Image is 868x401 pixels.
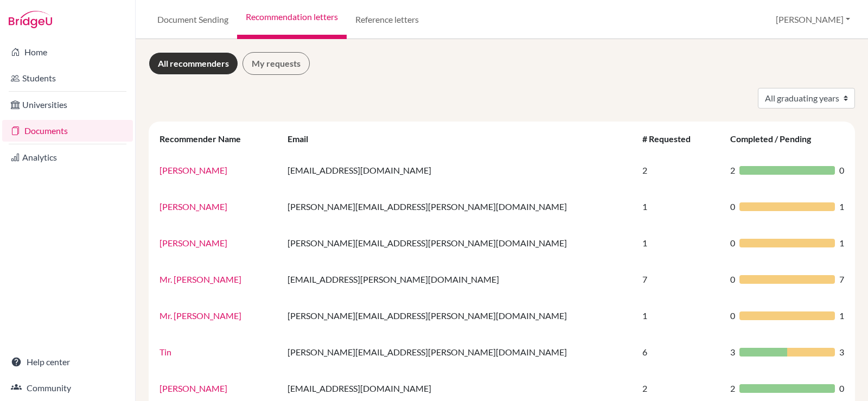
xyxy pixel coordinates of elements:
[159,238,227,248] a: [PERSON_NAME]
[839,382,844,395] span: 0
[159,274,241,284] a: Mr. [PERSON_NAME]
[730,346,735,359] span: 3
[771,9,855,30] button: [PERSON_NAME]
[839,309,844,322] span: 1
[839,237,844,250] span: 1
[9,11,52,28] img: Bridge-U
[2,94,133,116] a: Universities
[159,383,227,393] a: [PERSON_NAME]
[636,261,724,297] td: 7
[159,165,227,175] a: [PERSON_NAME]
[281,225,636,261] td: [PERSON_NAME][EMAIL_ADDRESS][PERSON_NAME][DOMAIN_NAME]
[2,377,133,399] a: Community
[159,310,241,321] a: Mr. [PERSON_NAME]
[636,334,724,370] td: 6
[2,41,133,63] a: Home
[281,188,636,225] td: [PERSON_NAME][EMAIL_ADDRESS][PERSON_NAME][DOMAIN_NAME]
[2,120,133,142] a: Documents
[159,201,227,212] a: [PERSON_NAME]
[281,261,636,297] td: [EMAIL_ADDRESS][PERSON_NAME][DOMAIN_NAME]
[839,200,844,213] span: 1
[730,382,735,395] span: 2
[159,133,252,144] div: Recommender Name
[281,152,636,188] td: [EMAIL_ADDRESS][DOMAIN_NAME]
[730,237,735,250] span: 0
[730,200,735,213] span: 0
[730,164,735,177] span: 2
[730,133,822,144] div: Completed / Pending
[730,309,735,322] span: 0
[2,351,133,373] a: Help center
[149,52,238,75] a: All recommenders
[281,297,636,334] td: [PERSON_NAME][EMAIL_ADDRESS][PERSON_NAME][DOMAIN_NAME]
[159,347,171,357] a: Tin
[839,273,844,286] span: 7
[839,346,844,359] span: 3
[730,273,735,286] span: 0
[636,225,724,261] td: 1
[636,152,724,188] td: 2
[2,147,133,168] a: Analytics
[839,164,844,177] span: 0
[636,297,724,334] td: 1
[642,133,701,144] div: # Requested
[636,188,724,225] td: 1
[281,334,636,370] td: [PERSON_NAME][EMAIL_ADDRESS][PERSON_NAME][DOMAIN_NAME]
[242,52,310,75] a: My requests
[2,67,133,89] a: Students
[288,133,319,144] div: Email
